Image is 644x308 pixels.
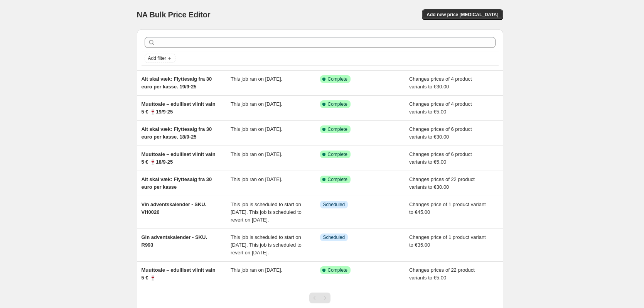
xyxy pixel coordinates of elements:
[323,234,345,240] span: Scheduled
[142,126,212,140] span: Alt skal væk: Flyttesalg fra 30 euro per kasse. 18/9-25
[409,201,486,215] span: Changes price of 1 product variant to €45.00
[142,234,207,248] span: Gin adventskalender - SKU. R993
[409,176,475,190] span: Changes prices of 22 product variants to €30.00
[409,126,472,140] span: Changes prices of 6 product variants to €30.00
[409,101,472,115] span: Changes prices of 4 product variants to €5.00
[409,234,486,248] span: Changes price of 1 product variant to €35.00
[137,10,211,19] span: NA Bulk Price Editor
[145,54,175,63] button: Add filter
[231,267,282,273] span: This job ran on [DATE].
[409,76,472,90] span: Changes prices of 4 product variants to €30.00
[409,267,475,281] span: Changes prices of 22 product variants to €5.00
[328,101,347,107] span: Complete
[231,101,282,107] span: This job ran on [DATE].
[142,76,212,90] span: Alt skal væk: Flyttesalg fra 30 euro per kasse. 19/9-25
[328,76,347,82] span: Complete
[142,151,216,165] span: Muuttoale – edulliset viinit vain 5 € 🍷18/9-25
[328,126,347,132] span: Complete
[231,126,282,132] span: This job ran on [DATE].
[148,55,166,61] span: Add filter
[328,267,347,273] span: Complete
[231,76,282,82] span: This job ran on [DATE].
[328,176,347,183] span: Complete
[231,176,282,182] span: This job ran on [DATE].
[409,151,472,165] span: Changes prices of 6 product variants to €5.00
[328,151,347,157] span: Complete
[231,201,302,223] span: This job is scheduled to start on [DATE]. This job is scheduled to revert on [DATE].
[231,234,302,256] span: This job is scheduled to start on [DATE]. This job is scheduled to revert on [DATE].
[427,12,498,18] span: Add new price [MEDICAL_DATA]
[309,293,330,303] nav: Pagination
[422,9,503,20] button: Add new price [MEDICAL_DATA]
[142,201,207,215] span: Vin adventskalender - SKU. VH0026
[142,267,216,281] span: Muuttoale – edulliset viinit vain 5 € 🍷
[323,201,345,208] span: Scheduled
[142,176,212,190] span: Alt skal væk: Flyttesalg fra 30 euro per kasse
[142,101,216,115] span: Muuttoale – edulliset viinit vain 5 € 🍷19/9-25
[231,151,282,157] span: This job ran on [DATE].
